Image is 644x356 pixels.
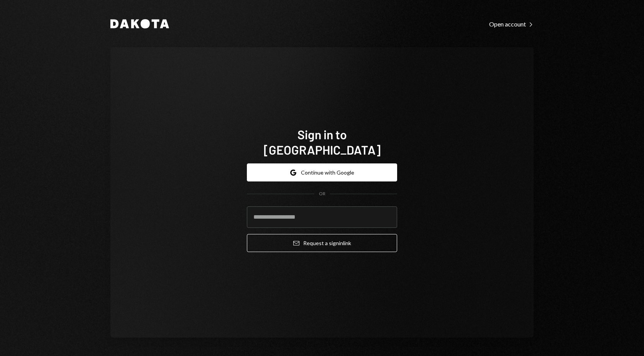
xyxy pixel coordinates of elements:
[247,234,397,252] button: Request a signinlink
[247,127,397,157] h1: Sign in to [GEOGRAPHIC_DATA]
[489,20,534,28] div: Open account
[489,20,534,28] a: Open account
[319,191,325,197] div: OR
[247,163,397,181] button: Continue with Google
